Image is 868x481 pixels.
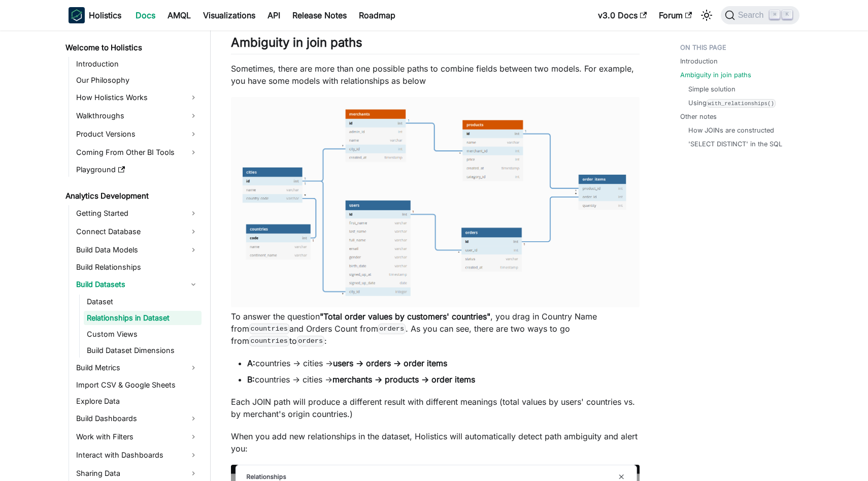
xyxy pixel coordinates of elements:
a: Build Relationships [73,260,202,274]
a: Relationships in Dataset [84,311,202,325]
code: countries [249,336,289,346]
a: Build Dashboards [73,410,202,427]
h2: Ambiguity in join paths [231,35,640,54]
a: Simple solution [688,84,736,94]
a: Docs [129,7,161,23]
a: AMQL [161,7,197,23]
a: Build Datasets [73,276,202,293]
a: Dataset [84,295,202,309]
code: with_relationships() [707,99,776,108]
a: Build Dataset Dimensions [84,343,202,358]
a: Release Notes [286,7,353,23]
a: Walkthroughs [73,108,202,124]
a: Build Metrics [73,360,202,376]
kbd: K [782,10,792,19]
code: orders [378,324,406,334]
a: Ambiguity in join paths [680,70,751,80]
a: API [261,7,286,23]
kbd: ⌘ [770,10,780,19]
a: v3.0 Docs [592,7,653,23]
a: Usingwith_relationships() [688,98,776,108]
a: 'SELECT DISTINCT' in the SQL [688,139,782,149]
strong: merchants → products → order items [332,374,475,384]
nav: Docs sidebar [58,30,211,481]
strong: users → orders → order items [333,358,447,368]
a: Custom Views [84,327,202,341]
strong: "Total order values by customers' countries" [320,311,490,322]
a: Work with Filters [73,429,202,445]
a: Coming From Other BI Tools [73,144,202,161]
p: Sometimes, there are more than one possible paths to combine fields between two models. For examp... [231,62,640,87]
button: Switch between dark and light mode (currently light mode) [698,7,715,23]
a: Forum [653,7,698,23]
a: Our Philosophy [73,73,202,87]
b: Holistics [89,9,121,21]
p: When you add new relationships in the dataset, Holistics will automatically detect path ambiguity... [231,430,640,455]
li: countries → cities → [247,357,640,369]
strong: B: [247,374,255,384]
a: How JOINs are constructed [688,125,774,135]
a: Interact with Dashboards [73,447,202,463]
a: Import CSV & Google Sheets [73,378,202,392]
strong: A: [247,358,255,368]
li: countries → cities → [247,373,640,386]
a: Introduction [680,56,718,66]
a: Explore Data [73,394,202,408]
a: Connect Database [73,223,202,240]
a: HolisticsHolistics [69,7,121,23]
a: How Holistics Works [73,89,202,106]
button: Search (Command+K) [721,6,799,24]
span: Search [735,11,770,20]
a: Introduction [73,57,202,71]
p: To answer the question , you drag in Country Name from and Orders Count from . As you can see, th... [231,310,640,347]
a: Roadmap [353,7,402,23]
a: Welcome to Holistics [62,41,202,55]
a: Other notes [680,112,717,121]
img: Holistics [69,7,85,23]
p: Each JOIN path will produce a different result with different meanings (total values by users' co... [231,396,640,420]
a: Playground [73,163,202,177]
a: Build Data Models [73,242,202,258]
a: Product Versions [73,126,202,142]
a: Analytics Development [62,189,202,203]
code: orders [297,336,324,346]
a: Visualizations [197,7,261,23]
code: countries [249,324,289,334]
a: Getting Started [73,205,202,221]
